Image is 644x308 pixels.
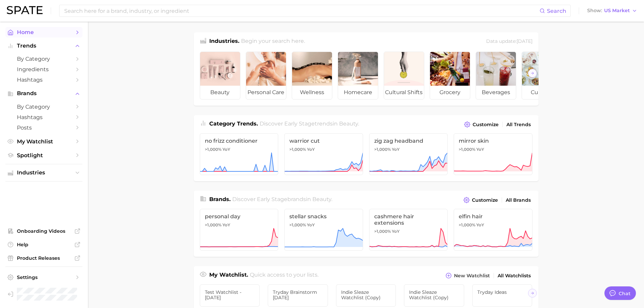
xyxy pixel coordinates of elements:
[205,138,273,144] span: no frizz conditioner
[522,86,562,99] span: culinary
[459,147,475,152] span: >1,000%
[5,54,82,64] a: by Category
[250,271,318,280] h2: Quick access to your lists.
[374,147,391,152] span: >1,000%
[17,29,71,35] span: Home
[444,271,491,280] button: New Watchlist
[289,222,306,227] span: >1,000%
[338,86,378,99] span: homecare
[17,104,71,110] span: by Category
[17,90,71,96] span: Brands
[307,222,315,228] span: YoY
[312,196,331,202] span: beauty
[374,229,391,234] span: >1,000%
[392,147,400,152] span: YoY
[473,122,499,128] span: Customize
[477,289,527,295] span: Tryday Ideas
[17,138,71,145] span: My Watchlist
[205,147,221,152] span: >1,000%
[241,37,305,46] h2: Begin your search here.
[430,52,470,100] a: grocery
[459,213,527,220] span: elfin hair
[547,8,566,14] span: Search
[222,147,230,152] span: YoY
[17,124,71,131] span: Posts
[273,289,323,300] span: Tryday Brainstorm [DATE]
[528,289,537,298] button: Scroll Right
[5,64,82,75] a: Ingredients
[338,52,378,100] a: homecare
[222,222,230,228] span: YoY
[292,52,332,100] a: wellness
[336,284,396,307] a: Indie Sleaze Watchlist (copy)
[5,150,82,161] a: Spotlight
[369,133,448,175] a: zig zag headband>1,000% YoY
[522,52,562,100] a: culinary
[430,86,470,99] span: grocery
[307,147,315,152] span: YoY
[505,120,532,129] a: All Trends
[5,136,82,147] a: My Watchlist
[341,289,391,300] span: Indie Sleaze Watchlist (copy)
[5,286,82,303] a: Log out. Currently logged in as Brennan McVicar with e-mail brennan@spate.nyc.
[506,197,531,203] span: All Brands
[454,209,532,251] a: elfin hair>1,000% YoY
[17,43,71,49] span: Trends
[5,27,82,37] a: Home
[268,284,328,307] a: Tryday Brainstorm [DATE]
[528,69,537,78] button: Scroll Right
[205,213,273,220] span: personal day
[200,86,240,99] span: beauty
[476,147,484,152] span: YoY
[17,274,71,280] span: Settings
[586,6,639,15] button: ShowUS Market
[209,120,258,127] span: Category Trends .
[454,133,532,175] a: mirror skin>1,000% YoY
[260,120,359,127] span: Discover Early Stage trends in .
[5,272,82,282] a: Settings
[476,52,516,100] a: beverages
[5,88,82,99] button: Brands
[498,273,531,279] span: All Watchlists
[459,138,527,144] span: mirror skin
[374,138,443,144] span: zig zag headband
[5,253,82,263] a: Product Releases
[17,152,71,159] span: Spotlight
[404,284,464,307] a: Indie Sleaze Watchlist (copy)
[472,197,498,203] span: Customize
[392,229,400,234] span: YoY
[604,9,630,12] span: US Market
[17,170,71,176] span: Industries
[17,242,71,248] span: Help
[292,86,332,99] span: wellness
[17,66,71,73] span: Ingredients
[369,209,448,251] a: cashmere hair extensions>1,000% YoY
[17,114,71,120] span: Hashtags
[200,209,279,251] a: personal day>1,000% YoY
[409,289,459,300] span: Indie Sleaze Watchlist (copy)
[209,37,239,46] h1: Industries.
[17,228,71,234] span: Onboarding Videos
[506,122,531,128] span: All Trends
[454,273,490,279] span: New Watchlist
[209,196,231,202] span: Brands .
[5,75,82,85] a: Hashtags
[289,138,358,144] span: warrior cut
[472,284,532,307] a: Tryday Ideas
[504,196,532,205] a: All Brands
[232,196,332,202] span: Discover Early Stage brands in .
[5,41,82,51] button: Trends
[462,195,499,205] button: Customize
[246,86,286,99] span: personal care
[200,52,240,100] a: beauty
[459,222,475,227] span: >1,000%
[17,56,71,62] span: by Category
[384,52,424,100] a: cultural shifts
[289,147,306,152] span: >1,000%
[587,9,602,12] span: Show
[64,5,540,17] input: Search here for a brand, industry, or ingredient
[7,6,43,14] img: SPATE
[209,271,248,280] h1: My Watchlist.
[5,112,82,122] a: Hashtags
[476,222,484,228] span: YoY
